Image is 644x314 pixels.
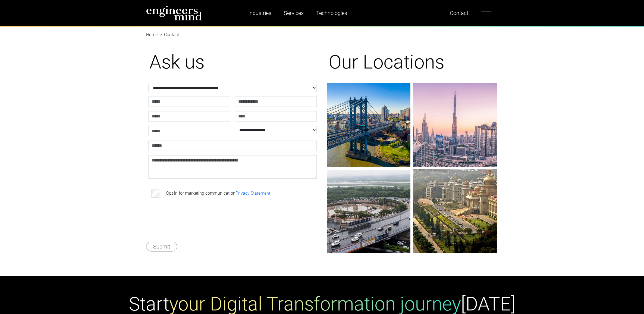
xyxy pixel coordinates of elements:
[314,7,349,19] a: Technologies
[146,242,177,251] button: Submit
[149,51,316,73] h1: Ask us
[413,83,497,167] img: gif
[146,26,498,33] nav: breadcrumb
[329,51,495,73] h1: Our Locations
[166,190,270,197] label: Opt in for marketing communication
[146,5,202,21] img: logo
[327,83,410,167] img: gif
[413,169,497,253] img: gif
[246,7,274,19] a: Industries
[149,207,232,229] iframe: reCAPTCHA
[282,7,306,19] a: Services
[327,169,410,253] img: gif
[448,7,470,19] a: Contact
[235,191,270,196] a: Privacy Statement
[158,32,179,38] li: Contact
[146,32,158,37] a: Home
